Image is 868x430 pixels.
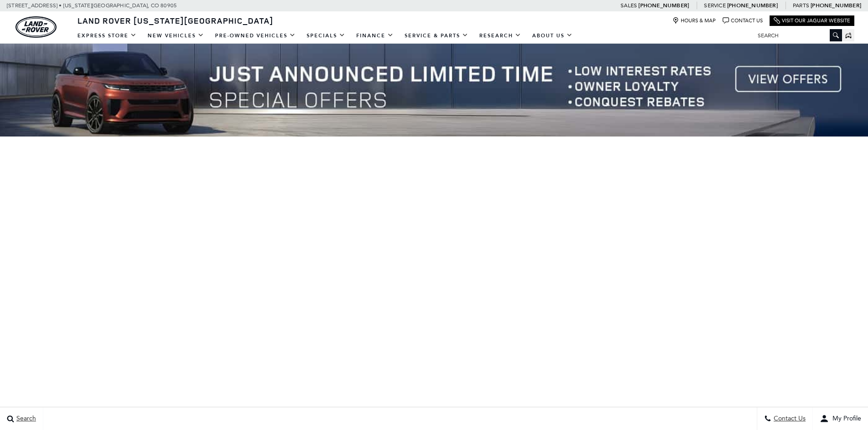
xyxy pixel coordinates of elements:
[399,28,474,44] a: Service & Parts
[351,28,399,44] a: Finance
[15,16,56,38] img: Land Rover
[527,28,578,44] a: About Us
[72,28,142,44] a: EXPRESS STORE
[210,28,301,44] a: Pre-Owned Vehicles
[774,17,850,24] a: Visit Our Jaguar Website
[793,2,809,9] span: Parts
[72,28,578,44] nav: Main Navigation
[7,2,177,9] a: [STREET_ADDRESS] • [US_STATE][GEOGRAPHIC_DATA], CO 80905
[751,30,842,41] input: Search
[301,28,351,44] a: Specials
[142,28,210,44] a: New Vehicles
[723,17,763,24] a: Contact Us
[15,16,56,38] a: land-rover
[727,2,778,9] a: [PHONE_NUMBER]
[474,28,527,44] a: Research
[811,2,861,9] a: [PHONE_NUMBER]
[771,415,806,423] span: Contact Us
[638,2,689,9] a: [PHONE_NUMBER]
[14,415,36,423] span: Search
[704,2,725,9] span: Service
[72,15,279,26] a: Land Rover [US_STATE][GEOGRAPHIC_DATA]
[673,17,716,24] a: Hours & Map
[77,15,273,26] span: Land Rover [US_STATE][GEOGRAPHIC_DATA]
[829,415,861,423] span: My Profile
[813,407,868,430] button: user-profile-menu
[621,2,637,9] span: Sales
